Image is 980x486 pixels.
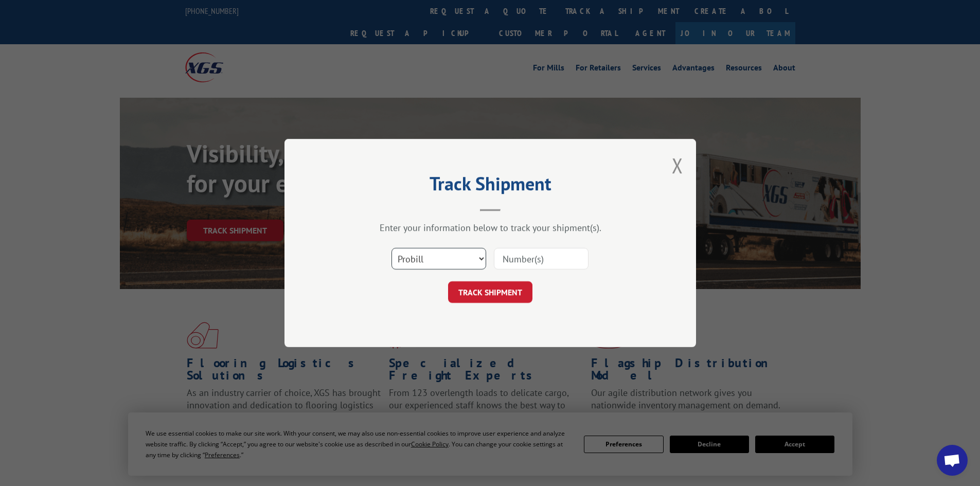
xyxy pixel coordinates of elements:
div: Open chat [937,445,968,476]
input: Number(s) [494,248,589,269]
h2: Track Shipment [336,176,645,196]
button: TRACK SHIPMENT [448,281,532,303]
button: Close modal [672,152,683,179]
div: Enter your information below to track your shipment(s). [336,222,645,233]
